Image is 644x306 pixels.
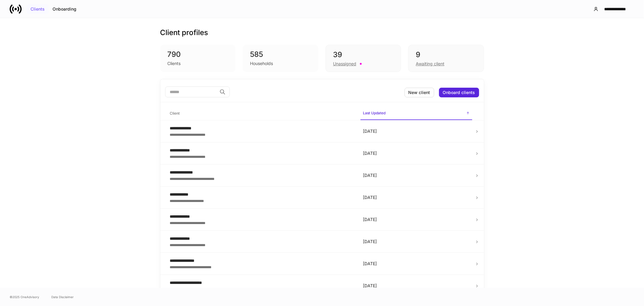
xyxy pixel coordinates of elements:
[160,28,208,37] h3: Client profiles
[405,88,434,97] button: New client
[325,45,401,72] div: 39Unassigned
[49,4,80,14] button: Onboarding
[10,295,39,299] span: © 2025 OneAdvisory
[30,7,45,11] div: Clients
[27,4,49,14] button: Clients
[408,45,484,72] div: 9Awaiting client
[363,239,470,245] p: [DATE]
[168,107,356,120] span: Client
[51,295,74,299] a: Data Disclaimer
[363,283,470,289] p: [DATE]
[416,61,444,67] div: Awaiting client
[363,261,470,267] p: [DATE]
[250,50,311,59] div: 585
[168,60,181,67] div: Clients
[360,107,472,120] span: Last Updated
[416,50,476,60] div: 9
[363,216,470,223] p: [DATE]
[250,60,273,67] div: Households
[363,194,470,200] p: [DATE]
[333,50,393,60] div: 39
[363,172,470,178] p: [DATE]
[170,110,180,116] h6: Client
[333,61,356,67] div: Unassigned
[363,150,470,156] p: [DATE]
[363,110,386,116] h6: Last Updated
[409,90,430,95] div: New client
[53,7,76,11] div: Onboarding
[439,88,479,97] button: Onboard clients
[363,128,470,134] p: [DATE]
[443,90,475,95] div: Onboard clients
[168,50,229,59] div: 790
